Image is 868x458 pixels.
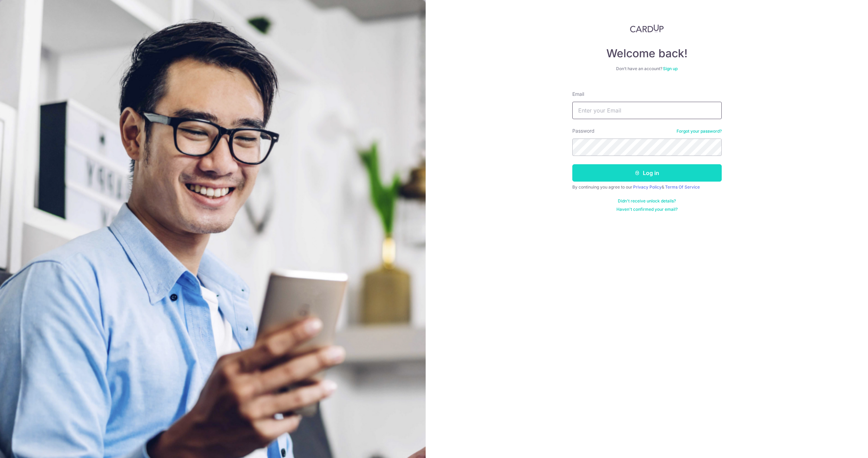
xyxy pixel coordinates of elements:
[663,66,678,71] a: Sign up
[572,164,722,182] button: Log in
[616,207,678,212] a: Haven't confirmed your email?
[572,47,722,60] h4: Welcome back!
[572,102,722,119] input: Enter your Email
[572,91,584,98] label: Email
[633,184,662,190] a: Privacy Policy
[572,184,722,190] div: By continuing you agree to our &
[677,128,722,134] a: Forgot your password?
[618,198,676,204] a: Didn't receive unlock details?
[630,24,664,33] img: CardUp Logo
[572,127,595,134] label: Password
[665,184,700,190] a: Terms Of Service
[572,66,722,72] div: Don’t have an account?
